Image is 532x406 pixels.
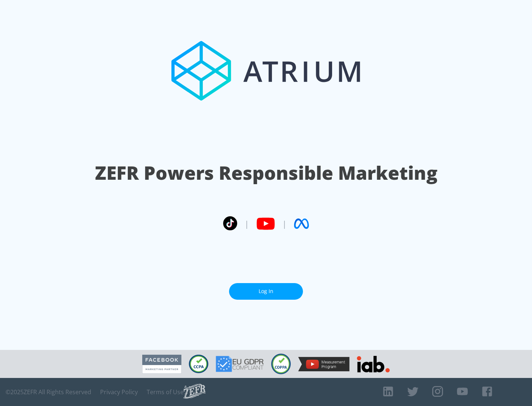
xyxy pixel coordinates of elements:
img: GDPR Compliant [216,356,264,372]
a: Privacy Policy [100,388,138,396]
img: COPPA Compliant [271,354,291,374]
img: CCPA Compliant [189,355,208,373]
span: © 2025 ZEFR All Rights Reserved [6,388,91,396]
span: | [282,218,287,229]
img: Facebook Marketing Partner [142,355,181,374]
a: Log In [229,283,303,300]
img: YouTube Measurement Program [298,357,349,371]
img: IAB [357,356,390,372]
a: Terms of Use [147,388,184,396]
span: | [245,218,249,229]
h1: ZEFR Powers Responsible Marketing [95,160,437,186]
